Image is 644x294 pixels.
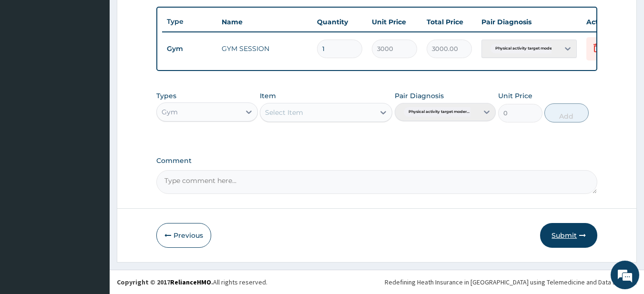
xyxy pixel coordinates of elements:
a: RelianceHMO [170,278,211,286]
th: Quantity [312,12,367,31]
th: Actions [582,12,629,31]
th: Name [217,12,312,31]
th: Total Price [422,12,477,31]
img: d_794563401_company_1708531726252_794563401 [18,48,39,71]
td: GYM SESSION [217,39,312,58]
th: Unit Price [367,12,422,31]
button: Add [544,103,589,122]
div: Select Item [265,108,303,117]
textarea: Type your message and hit 'Enter' [5,194,182,227]
div: Redefining Heath Insurance in [GEOGRAPHIC_DATA] using Telemedicine and Data Science! [385,277,637,287]
label: Item [260,91,276,101]
div: Gym [162,107,178,117]
span: We're online! [55,87,132,183]
strong: Copyright © 2017 . [117,278,213,286]
div: Chat with us now [50,53,160,66]
div: Minimize live chat window [156,5,179,28]
th: Pair Diagnosis [477,12,582,31]
td: Gym [162,40,217,58]
label: Types [156,92,176,100]
label: Unit Price [498,91,532,101]
label: Comment [156,157,598,165]
th: Type [162,13,217,30]
button: Previous [156,223,211,248]
button: Submit [540,223,597,248]
label: Pair Diagnosis [395,91,444,101]
footer: All rights reserved. [110,270,644,294]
